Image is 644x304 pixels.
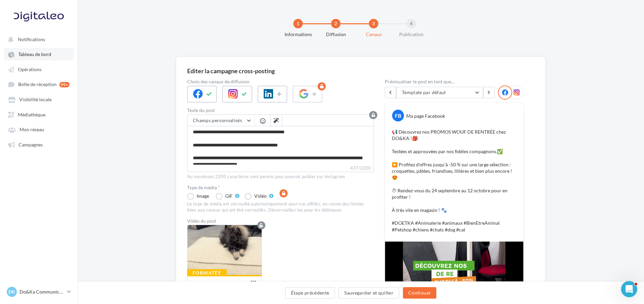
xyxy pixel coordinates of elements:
span: Boîte de réception [18,82,57,87]
button: Sauvegarder et quitter [339,287,399,299]
div: Publication [390,31,433,38]
button: Champs personnalisés [187,115,255,126]
span: DK [8,288,15,295]
button: Continuer [403,287,436,299]
a: Médiathèque [4,108,74,120]
div: Le type de média est verrouillé automatiquement pour vos affiliés, en raison des limites liées au... [187,201,374,213]
div: Prévisualiser le post en tant que... [385,79,524,84]
div: 4 [407,19,416,28]
div: Diffusion [314,31,357,38]
a: Boîte de réception 99+ [4,78,74,90]
a: Tableau de bord [4,48,74,60]
button: Étape précédente [285,287,335,299]
div: 3 [369,19,378,28]
div: Image [197,194,209,198]
div: FB [392,110,404,121]
p: Do&Ka Communication [20,288,64,295]
span: Champs personnalisés [193,117,242,123]
div: Au maximum 2200 caractères sont permis pour pouvoir publier sur Instagram [187,174,374,180]
a: DK Do&Ka Communication [5,285,72,298]
div: Vidéo [254,194,267,198]
div: 99+ [59,82,69,87]
div: 1 [293,19,303,28]
button: Template par défaut [396,87,483,98]
div: GIF [225,194,233,198]
a: Mon réseau [4,123,74,135]
span: Mon réseau [20,127,44,133]
iframe: Intercom live chat [621,281,637,297]
span: Tableau de bord [18,52,51,57]
label: Type de média * [187,185,374,190]
label: Choix des canaux de diffusion [187,79,374,84]
a: Visibilité locale [4,93,74,105]
span: Notifications [18,36,45,42]
div: Formatée [187,269,227,277]
label: 477/2200 [187,165,374,172]
a: Opérations [4,63,74,75]
button: Notifications [4,33,71,45]
a: Campagnes [4,138,74,150]
div: Canaux [352,31,395,38]
label: Texte du post [187,108,374,113]
div: Ma page Facebook [406,113,445,119]
div: 2 [331,19,341,28]
div: INSTA-FB - PROMO WOUF RENTREE 2 [193,280,247,294]
div: Informations [276,31,320,38]
div: Editer la campagne cross-posting [187,68,534,74]
div: Vidéo du post [187,219,374,223]
p: 📢 Découvrez nos PROMOS WOUF DE RENTRÉE chez DO&KA !🎒 Testées et approuvées par nos fidèles compag... [392,129,517,233]
span: Visibilité locale [19,97,52,103]
span: Médiathèque [18,112,46,117]
span: Campagnes [19,142,43,147]
span: Opérations [18,66,41,72]
span: Template par défaut [402,89,446,95]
